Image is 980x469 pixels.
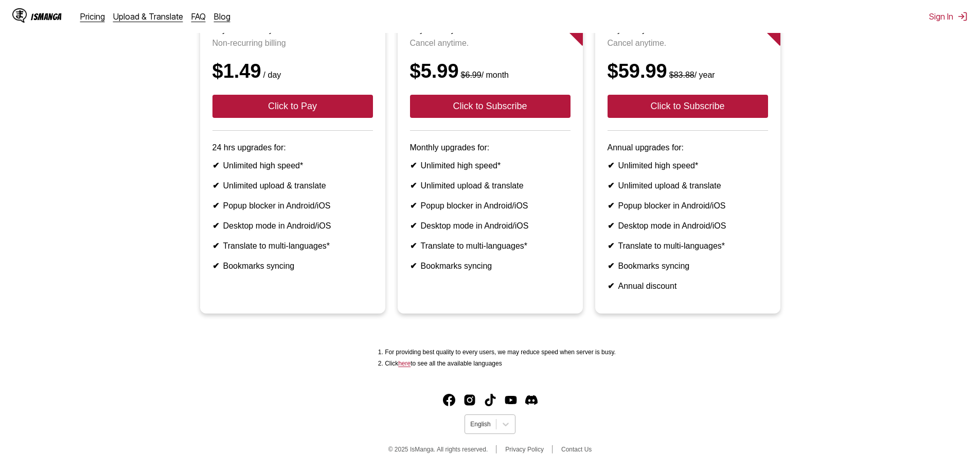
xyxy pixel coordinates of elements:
s: $6.99 [461,71,482,79]
small: / day [261,71,281,79]
li: Bookmarks syncing [410,261,571,271]
b: ✔ [212,221,219,230]
b: ✔ [410,161,417,170]
li: Popup blocker in Android/iOS [212,201,373,211]
p: Cancel anytime. [608,39,768,48]
button: Sign In [929,11,968,22]
img: IsManga TikTok [484,394,496,406]
li: Unlimited high speed* [608,161,768,170]
li: Translate to multi-languages* [608,241,768,251]
div: IsManga [31,12,62,22]
b: ✔ [608,282,614,290]
img: IsManga Logo [12,8,27,23]
li: Popup blocker in Android/iOS [410,201,571,211]
p: Non-recurring billing [212,39,373,48]
button: Click to Subscribe [410,95,571,118]
a: Blog [214,11,230,22]
b: ✔ [212,262,219,270]
s: $83.88 [669,71,694,79]
small: / month [459,71,509,79]
li: Popup blocker in Android/iOS [608,201,768,211]
li: Unlimited high speed* [410,161,571,170]
b: ✔ [212,241,219,250]
img: IsManga Facebook [443,394,455,406]
li: Translate to multi-languages* [410,241,571,251]
button: Click to Pay [212,95,373,118]
div: $5.99 [410,60,571,82]
a: Available languages [398,360,411,367]
li: Unlimited upload & translate [608,181,768,190]
a: Privacy Policy [505,446,544,453]
li: Desktop mode in Android/iOS [410,221,571,231]
img: IsManga Instagram [464,394,476,406]
li: Unlimited high speed* [212,161,373,170]
a: Contact Us [561,446,592,453]
b: ✔ [410,201,417,210]
b: ✔ [608,241,614,250]
small: / year [667,71,715,79]
span: © 2025 IsManga. All rights reserved. [388,446,488,453]
b: ✔ [410,181,417,190]
img: Sign out [957,11,968,22]
a: Youtube [505,394,517,406]
b: ✔ [212,161,219,170]
a: Instagram [464,394,476,406]
li: Desktop mode in Android/iOS [608,221,768,231]
a: Upload & Translate [113,11,183,22]
b: ✔ [212,181,219,190]
a: Discord [525,394,538,406]
a: IsManga LogoIsManga [12,8,80,25]
li: Desktop mode in Android/iOS [212,221,373,231]
li: Bookmarks syncing [608,261,768,271]
b: ✔ [212,201,219,210]
b: ✔ [410,241,417,250]
p: Cancel anytime. [410,39,571,48]
b: ✔ [608,221,614,230]
p: 24 hrs upgrades for: [212,143,373,152]
li: Bookmarks syncing [212,261,373,271]
b: ✔ [410,221,417,230]
li: Unlimited upload & translate [212,181,373,190]
b: ✔ [608,201,614,210]
input: Select language [470,421,472,428]
b: ✔ [410,262,417,270]
li: Unlimited upload & translate [410,181,571,190]
b: ✔ [608,181,614,190]
b: ✔ [608,262,614,270]
b: ✔ [608,161,614,170]
a: FAQ [191,11,206,22]
li: Annual discount [608,281,768,291]
p: Monthly upgrades for: [410,143,571,152]
img: IsManga Discord [525,394,538,406]
li: Click to see all the available languages [385,360,616,367]
p: Annual upgrades for: [608,143,768,152]
div: $59.99 [608,60,768,82]
a: TikTok [484,394,496,406]
li: Translate to multi-languages* [212,241,373,251]
a: Pricing [80,11,105,22]
img: IsManga YouTube [505,394,517,406]
li: For providing best quality to every users, we may reduce speed when server is busy. [385,349,616,356]
a: Facebook [443,394,455,406]
button: Click to Subscribe [608,95,768,118]
div: $1.49 [212,60,373,82]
